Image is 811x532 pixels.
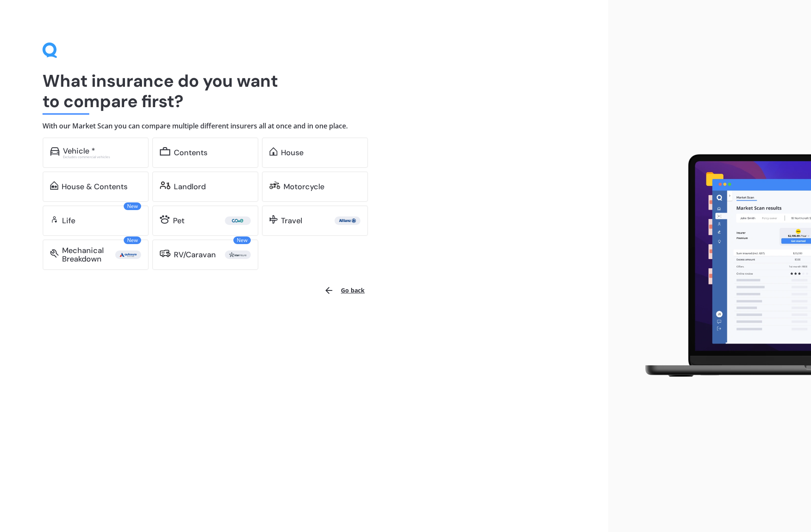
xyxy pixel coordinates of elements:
div: Travel [281,216,302,225]
img: content.01f40a52572271636b6f.svg [160,147,170,156]
div: House & Contents [62,182,128,191]
div: Motorcycle [284,182,324,191]
div: Life [62,216,75,225]
img: mbi.6615ef239df2212c2848.svg [50,249,59,258]
span: New [124,202,141,210]
button: Go back [319,280,370,301]
span: New [124,236,141,244]
img: laptop.webp [633,149,811,383]
img: rv.0245371a01b30db230af.svg [160,249,170,258]
img: car.f15378c7a67c060ca3f3.svg [50,147,60,156]
img: home.91c183c226a05b4dc763.svg [269,147,278,156]
img: travel.bdda8d6aa9c3f12c5fe2.svg [269,215,278,224]
img: home-and-contents.b802091223b8502ef2dd.svg [50,181,58,190]
div: Vehicle * [63,147,95,155]
a: Pet [152,205,258,236]
img: motorbike.c49f395e5a6966510904.svg [269,181,280,190]
img: Cove.webp [227,216,249,225]
div: Excludes commercial vehicles [63,155,141,159]
img: Autosure.webp [117,250,139,259]
div: Landlord [174,182,206,191]
div: House [281,148,303,157]
h4: With our Market Scan you can compare multiple different insurers all at once and in one place. [43,122,566,131]
div: Contents [174,148,207,157]
img: Star.webp [227,250,249,259]
div: RV/Caravan [174,250,216,259]
img: landlord.470ea2398dcb263567d0.svg [160,181,170,190]
img: pet.71f96884985775575a0d.svg [160,215,170,224]
div: Pet [173,216,184,225]
img: Allianz.webp [336,216,359,225]
div: Mechanical Breakdown [62,246,115,263]
span: New [233,236,251,244]
h1: What insurance do you want to compare first? [43,71,566,111]
img: life.f720d6a2d7cdcd3ad642.svg [50,215,59,224]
